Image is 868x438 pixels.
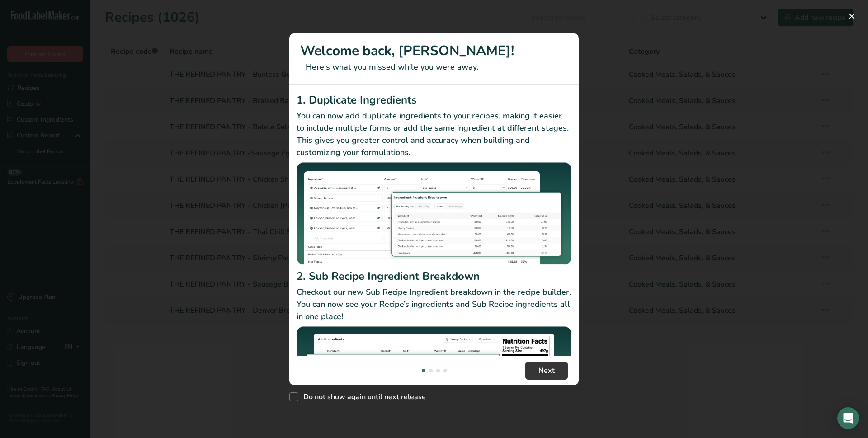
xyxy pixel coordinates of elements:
[538,365,555,376] span: Next
[297,268,571,284] h2: 2. Sub Recipe Ingredient Breakdown
[297,326,571,429] img: Sub Recipe Ingredient Breakdown
[300,41,568,61] h1: Welcome back, [PERSON_NAME]!
[300,61,568,73] p: Here's what you missed while you were away.
[525,362,568,380] button: Next
[837,407,859,429] div: Open Intercom Messenger
[297,286,571,323] p: Checkout our new Sub Recipe Ingredient breakdown in the recipe builder. You can now see your Reci...
[298,392,426,401] span: Do not show again until next release
[297,92,571,108] h2: 1. Duplicate Ingredients
[297,110,571,159] p: You can now add duplicate ingredients to your recipes, making it easier to include multiple forms...
[297,162,571,265] img: Duplicate Ingredients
